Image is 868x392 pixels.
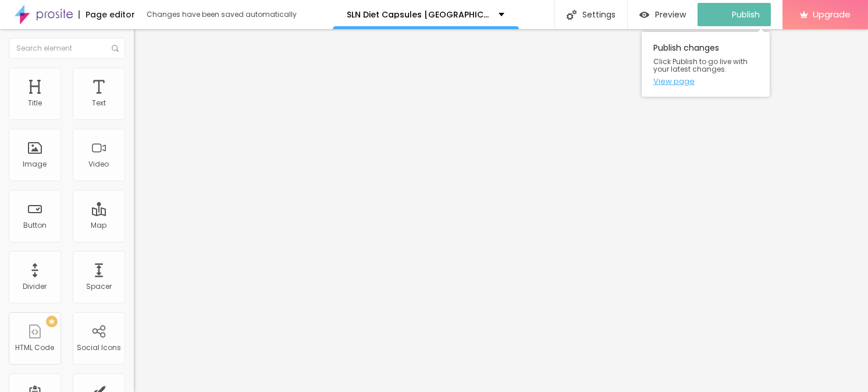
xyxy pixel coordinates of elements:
[732,10,760,19] span: Publish
[567,10,577,20] img: Icone
[23,221,47,229] div: Button
[16,344,55,352] div: HTML Code
[23,282,47,291] div: Divider
[9,38,125,59] input: Search element
[91,221,107,229] div: Map
[92,99,106,107] div: Text
[642,32,770,97] div: Publish changes
[698,3,771,26] button: Publish
[79,10,135,19] div: Page editor
[628,3,698,26] button: Preview
[347,10,490,19] p: SLN Diet Capsules [GEOGRAPHIC_DATA]
[112,45,119,52] img: Icone
[23,160,47,168] div: Image
[89,160,109,168] div: Video
[134,29,868,392] iframe: Editor
[655,10,686,19] span: Preview
[639,10,649,20] img: view-1.svg
[653,58,758,73] span: Click Publish to go live with your latest changes.
[653,77,758,85] a: View page
[28,99,42,107] div: Title
[77,344,121,352] div: Social Icons
[147,11,297,18] div: Changes have been saved automatically
[813,9,851,19] span: Upgrade
[86,282,112,291] div: Spacer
